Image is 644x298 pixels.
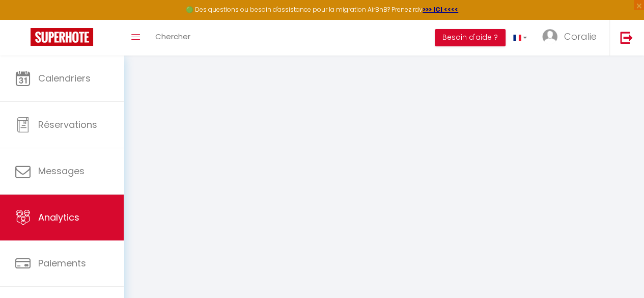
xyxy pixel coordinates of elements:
img: ... [542,29,557,44]
img: logout [620,31,633,44]
a: ... Coralie [535,20,609,56]
a: Chercher [148,20,198,56]
a: >>> ICI <<<< [423,5,458,14]
img: Super Booking [31,28,93,46]
span: Réservations [38,118,97,131]
span: Coralie [564,30,597,43]
button: Besoin d'aide ? [435,29,506,46]
span: Chercher [155,31,190,42]
span: Messages [38,165,85,177]
span: Analytics [38,211,79,224]
span: Paiements [38,257,86,269]
span: Calendriers [38,72,91,85]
